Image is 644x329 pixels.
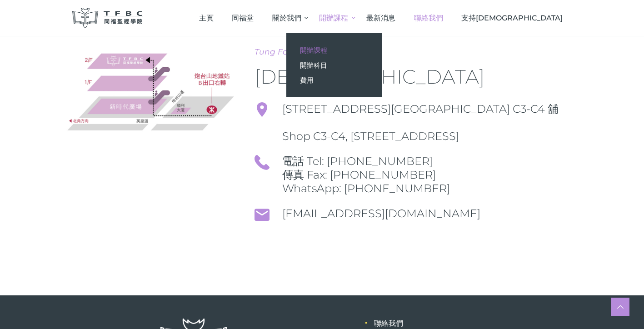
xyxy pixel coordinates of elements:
[319,14,348,22] span: 開辦課程
[199,14,214,22] span: 主頁
[190,5,223,31] a: 主頁
[282,207,480,220] a: [EMAIL_ADDRESS][DOMAIN_NAME]
[461,14,563,22] span: 支持[DEMOGRAPHIC_DATA]
[255,46,567,58] span: Tung Fook Bible College
[300,76,314,85] span: 費用
[232,14,254,22] span: 同福堂
[611,298,629,316] a: Scroll to top
[223,5,263,31] a: 同福堂
[282,116,568,143] span: Shop C3-C4, [STREET_ADDRESS]
[357,5,405,31] a: 最新消息
[255,65,485,89] span: [DEMOGRAPHIC_DATA]
[263,5,310,31] a: 關於我們
[282,168,568,182] span: 傳真 Fax: [PHONE_NUMBER]
[366,14,395,22] span: 最新消息
[310,5,357,31] a: 開辦課程
[374,319,403,328] a: 聯絡我們
[414,14,443,22] span: 聯絡我們
[272,14,301,22] span: 關於我們
[282,182,568,195] span: WhatsApp: [PHONE_NUMBER]
[300,46,327,55] span: 開辦課程
[404,5,452,31] a: 聯絡我們
[72,8,143,28] img: 同福聖經學院 TFBC
[286,43,382,58] a: 開辦課程
[282,155,433,168] a: 電話 Tel: [PHONE_NUMBER]
[300,61,327,70] span: 開辦科目
[286,73,382,88] a: 費用
[282,102,568,116] span: [STREET_ADDRESS][GEOGRAPHIC_DATA] C3-C4 舖
[286,58,382,73] a: 開辦科目
[452,5,572,31] a: 支持[DEMOGRAPHIC_DATA]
